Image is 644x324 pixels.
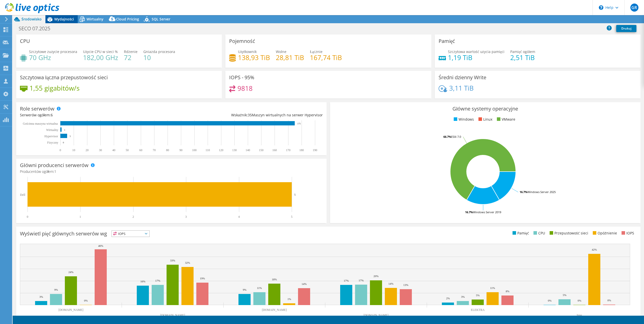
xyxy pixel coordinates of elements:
[54,169,56,174] span: 1
[112,148,115,152] text: 40
[286,148,290,152] text: 170
[461,295,465,298] text: 3%
[578,299,581,302] text: 0%
[287,298,291,301] text: 1%
[313,148,317,152] text: 190
[20,38,30,44] h3: CPU
[577,313,582,317] text: Inne
[170,259,175,262] text: 33%
[83,55,118,60] h4: 182,00 GHz
[449,85,474,91] h4: 3,11 TiB
[465,210,473,214] tspan: 16.7%
[592,230,617,236] li: Opóźnienie
[232,148,237,152] text: 130
[359,279,364,282] text: 17%
[99,148,102,152] text: 30
[451,135,461,139] tspan: ESXi 7.0
[27,215,28,219] text: 0
[616,25,636,32] a: Drukuj
[448,55,504,60] h4: 1,19 TiB
[98,244,103,247] text: 46%
[63,141,64,144] text: 0
[496,117,515,122] li: VMware
[520,190,527,194] tspan: 16.7%
[126,148,129,152] text: 50
[160,313,185,317] text: [DOMAIN_NAME]
[276,55,304,60] h4: 28,81 TiB
[452,117,474,122] li: Windows
[473,210,501,214] tspan: Windows Server 2019
[30,85,79,91] h4: 1,55 gigabitów/s
[70,135,71,138] text: 5
[511,230,529,236] li: Pamięć
[630,4,638,12] span: GR
[124,55,138,60] h4: 72
[60,148,61,152] text: 0
[185,215,187,219] text: 3
[132,215,134,219] text: 2
[179,148,182,152] text: 90
[291,215,292,219] text: 5
[39,295,43,298] text: 3%
[248,113,252,117] span: 35
[20,75,108,80] h3: Szczytowa łączna przepustowość sieci
[152,17,170,21] span: SQL Server
[620,230,634,236] li: IOPS
[64,129,65,131] text: 1
[29,55,77,60] h4: 70 GHz
[29,49,77,54] span: Szczytowe zużycie procesora
[171,112,323,118] div: Wskaźnik: Maszyn wirtualnych na serwer Hypervisor
[229,38,255,44] h3: Pojemność
[23,122,58,125] text: Gościnna maszyna wirtualna
[262,308,287,312] text: [DOMAIN_NAME]
[246,148,250,152] text: 140
[599,5,603,10] svg: \n
[143,55,175,60] h4: 10
[59,308,84,312] text: [DOMAIN_NAME]
[272,278,277,281] text: 18%
[527,190,556,194] tspan: Windows Server 2025
[54,17,74,21] span: Wydajności
[155,279,160,282] text: 17%
[238,55,270,60] h4: 138,93 TiB
[592,248,597,251] text: 42%
[476,294,480,297] text: 5%
[448,49,504,54] span: Szczytowa wartość użycia pamięci
[68,271,73,274] text: 24%
[84,299,88,302] text: 0%
[21,17,42,21] span: Środowisko
[16,26,58,31] h1: SECO 07.2025
[143,49,175,54] span: Gniazda procesora
[490,286,495,289] text: 11%
[229,75,254,80] h3: IOPS - 95%
[272,148,277,152] text: 160
[471,308,485,312] text: ELEKTRA
[51,113,53,117] span: 6
[116,17,139,21] span: Cloud Pricing
[185,261,190,264] text: 32%
[506,290,509,293] text: 8%
[259,148,263,152] text: 150
[510,49,535,54] span: Pamięć ogółem
[20,163,89,168] h3: Główni producenci serwerów
[548,299,552,302] text: 0%
[44,134,58,138] text: Hypervisor
[112,231,149,237] span: IOPS
[153,148,156,152] text: 70
[192,148,197,152] text: 100
[443,135,451,139] tspan: 66.7%
[297,122,301,125] text: 175
[548,230,588,236] li: Przepustowość sieci
[200,277,205,280] text: 19%
[364,313,389,317] text: [DOMAIN_NAME]
[439,75,486,80] h3: Średni dzienny Write
[439,38,455,44] h3: Pamięć
[46,128,58,132] text: Wirtualny
[205,148,210,152] text: 110
[388,282,393,285] text: 14%
[238,215,240,219] text: 4
[607,299,611,302] text: 0%
[54,288,58,291] text: 9%
[139,148,142,152] text: 60
[20,112,171,118] div: Serwerów ogółem:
